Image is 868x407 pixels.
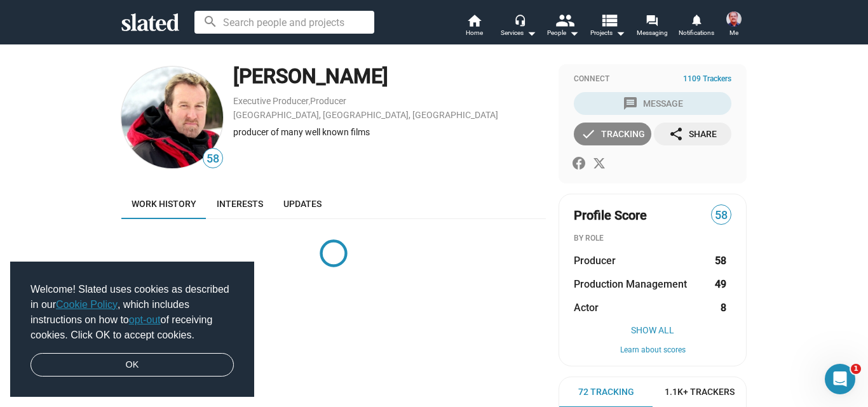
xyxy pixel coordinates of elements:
[121,67,223,168] img: Ralph Winter
[496,13,541,41] button: Services
[668,126,684,142] mat-icon: share
[233,96,309,106] a: Executive Producer
[132,199,196,209] span: Work history
[825,364,855,394] iframe: Intercom live chat
[665,386,735,398] span: 1.1K+ Trackers
[121,189,207,219] a: Work history
[719,9,749,42] button: Abraham vargheseMe
[715,254,726,267] strong: 58
[581,123,645,145] div: Tracking
[273,189,332,219] a: Updates
[630,13,674,41] a: Messaging
[654,123,731,145] button: Share
[674,13,719,41] a: Notifications
[514,14,526,25] mat-icon: headset_mic
[466,13,482,28] mat-icon: home
[590,25,625,41] span: Projects
[309,98,310,105] span: ,
[203,150,222,168] span: 58
[31,282,234,343] span: Welcome! Slated uses cookies as described in our , which includes instructions on how to of recei...
[524,25,539,41] mat-icon: arrow_drop_down
[547,25,579,41] div: People
[574,123,651,145] button: Tracking
[310,96,346,106] a: Producer
[452,13,496,41] a: Home
[851,364,861,374] span: 1
[574,207,647,224] span: Profile Score
[581,126,596,142] mat-icon: check
[646,14,658,26] mat-icon: forum
[566,25,581,41] mat-icon: arrow_drop_down
[574,277,687,291] span: Production Management
[578,386,634,398] span: 72 Tracking
[574,301,599,314] span: Actor
[283,199,322,209] span: Updates
[623,92,683,115] div: Message
[466,25,483,41] span: Home
[613,25,628,41] mat-icon: arrow_drop_down
[555,11,574,29] mat-icon: people
[637,25,668,41] span: Messaging
[233,63,546,90] div: [PERSON_NAME]
[574,345,731,356] button: Learn about scores
[683,74,731,84] span: 1109 Trackers
[217,199,263,209] span: Interests
[233,110,498,120] a: [GEOGRAPHIC_DATA], [GEOGRAPHIC_DATA], [GEOGRAPHIC_DATA]
[574,325,731,335] button: Show All
[729,25,738,41] span: Me
[574,234,731,244] div: BY ROLE
[194,11,374,34] input: Search people and projects
[600,11,618,29] mat-icon: view_list
[574,92,731,115] button: Message
[207,189,273,219] a: Interests
[31,353,234,377] a: dismiss cookie message
[715,277,726,291] strong: 49
[679,25,714,41] span: Notifications
[712,207,731,224] span: 58
[10,262,254,397] div: cookieconsent
[574,74,731,84] div: Connect
[668,123,717,145] div: Share
[690,13,702,25] mat-icon: notifications
[501,25,536,41] div: Services
[623,96,638,111] mat-icon: message
[585,13,630,41] button: Projects
[56,299,118,310] a: Cookie Policy
[574,254,616,267] span: Producer
[129,314,161,325] a: opt-out
[233,126,546,138] div: producer of many well known films
[541,13,585,41] button: People
[726,11,742,27] img: Abraham varghese
[721,301,726,314] strong: 8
